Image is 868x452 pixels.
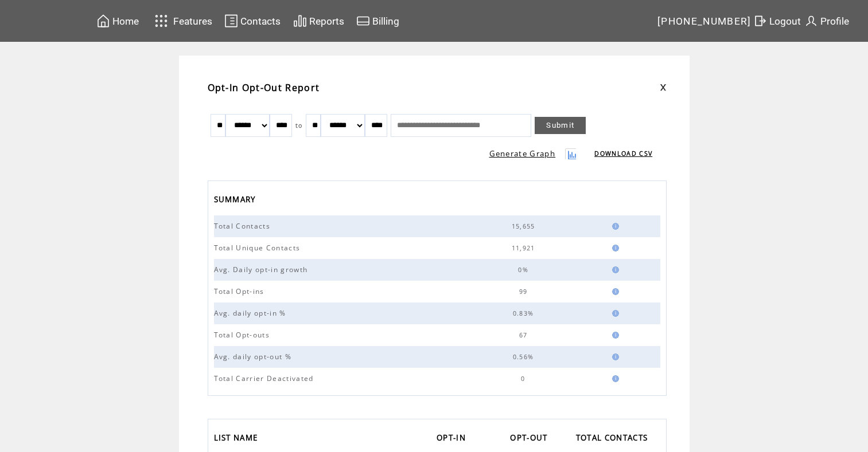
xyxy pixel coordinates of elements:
img: help.gif [609,310,619,317]
span: Avg. Daily opt-in growth [214,265,311,274]
img: chart.svg [293,14,307,28]
img: contacts.svg [224,14,238,28]
a: OPT-OUT [510,430,553,449]
img: help.gif [609,245,619,251]
span: 11,921 [512,244,538,252]
span: Total Opt-outs [214,330,273,340]
span: 0% [518,266,531,274]
span: 99 [519,288,531,296]
img: help.gif [609,332,619,339]
img: creidtcard.svg [356,14,370,28]
img: help.gif [609,353,619,360]
span: Billing [372,15,399,27]
span: OPT-IN [437,430,469,449]
span: Home [112,15,139,27]
span: [PHONE_NUMBER] [657,15,752,27]
a: LIST NAME [214,430,264,449]
span: Contacts [240,15,281,27]
img: help.gif [609,375,619,382]
span: Reports [309,15,344,27]
img: exit.svg [753,14,767,28]
a: DOWNLOAD CSV [594,150,652,158]
img: home.svg [96,14,110,28]
a: Contacts [223,12,282,30]
span: LIST NAME [214,430,261,449]
a: Features [150,10,215,32]
img: help.gif [609,223,619,230]
span: Opt-In Opt-Out Report [208,81,320,94]
a: Billing [355,12,401,30]
img: features.svg [151,11,172,30]
span: Total Contacts [214,221,274,231]
a: Reports [291,12,346,30]
a: Home [95,12,141,30]
span: 0.56% [513,353,537,361]
span: Avg. daily opt-out % [214,352,295,361]
a: Generate Graph [489,148,556,159]
span: OPT-OUT [510,430,550,449]
a: Profile [803,12,851,30]
span: 0.83% [513,309,537,317]
span: Total Carrier Deactivated [214,374,317,383]
span: Logout [769,15,801,27]
span: to [295,121,303,129]
span: Total Unique Contacts [214,243,303,253]
span: 0 [521,375,528,383]
span: 15,655 [512,222,538,230]
img: help.gif [609,266,619,273]
a: Submit [535,117,586,134]
span: TOTAL CONTACTS [576,430,651,449]
span: Profile [820,15,849,27]
span: Avg. daily opt-in % [214,308,289,318]
span: SUMMARY [214,191,259,210]
img: profile.svg [804,14,818,28]
img: help.gif [609,288,619,295]
span: Features [173,15,212,27]
a: OPT-IN [437,430,472,449]
span: 67 [519,331,531,339]
a: TOTAL CONTACTS [576,430,654,449]
a: Logout [752,12,803,30]
span: Total Opt-ins [214,286,267,296]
